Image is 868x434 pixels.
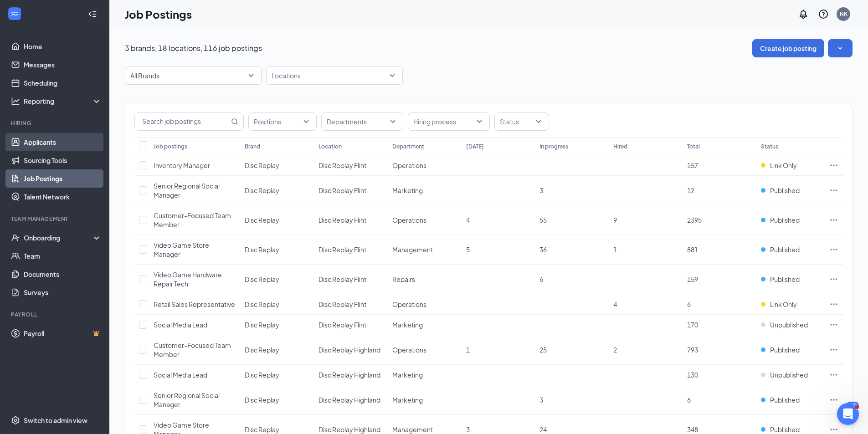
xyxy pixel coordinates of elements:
svg: Ellipses [829,215,838,225]
div: Department [392,143,424,150]
span: Disc Replay Flint [318,161,366,169]
a: Home [24,37,102,56]
td: Disc Replay Flint [314,205,388,235]
div: Job postings [154,143,187,150]
span: Disc Replay Flint [318,216,366,224]
span: 4 [466,216,470,224]
span: 348 [687,425,698,434]
p: 3 brands, 18 locations, 116 job postings [125,43,262,53]
span: Unpublished [770,320,808,329]
span: 1 [466,346,470,354]
td: Operations [388,155,462,176]
td: Disc Replay [240,335,314,365]
td: Disc Replay [240,385,314,415]
td: Disc Replay Flint [314,315,388,335]
span: 24 [539,425,547,434]
td: Marketing [388,385,462,415]
svg: WorkstreamLogo [10,9,19,18]
span: Published [770,275,800,284]
span: 36 [539,245,547,254]
span: Disc Replay [245,275,279,283]
span: Senior Regional Social Manager [154,182,220,199]
span: 2 [613,346,617,354]
span: 170 [687,321,698,329]
svg: Ellipses [829,395,838,404]
td: Disc Replay [240,205,314,235]
span: 12 [687,186,694,194]
span: 793 [687,346,698,354]
td: Marketing [388,365,462,385]
span: 6 [539,275,543,283]
td: Operations [388,205,462,235]
span: 130 [687,371,698,379]
svg: Ellipses [829,186,838,195]
span: Link Only [770,161,797,170]
span: Published [770,425,800,434]
span: 55 [539,216,547,224]
span: Published [770,186,800,195]
div: 390 [846,402,859,409]
td: Marketing [388,176,462,205]
svg: MagnifyingGlass [231,118,238,125]
span: Disc Replay Flint [318,300,366,308]
span: Customer-Focused Team Member [154,341,231,358]
span: Video Game Hardware Repair Tech [154,271,222,288]
a: Scheduling [24,74,102,92]
input: Search job postings [135,113,229,130]
span: Marketing [392,396,423,404]
td: Disc Replay [240,176,314,205]
td: Disc Replay Flint [314,235,388,265]
span: 3 [466,425,470,434]
span: Published [770,395,800,404]
span: Disc Replay [245,321,279,329]
span: 5 [466,245,470,254]
th: [DATE] [462,137,535,155]
span: Video Game Store Manager [154,241,209,258]
h1: Job Postings [125,6,192,22]
svg: Collapse [88,10,97,19]
span: 3 [539,186,543,194]
span: Disc Replay [245,396,279,404]
td: Disc Replay [240,315,314,335]
td: Disc Replay [240,235,314,265]
span: 2395 [687,216,702,224]
td: Disc Replay Highland [314,335,388,365]
span: Management [392,245,433,254]
span: Operations [392,300,426,308]
td: Disc Replay Flint [314,176,388,205]
svg: Ellipses [829,245,838,254]
span: 157 [687,161,698,169]
span: Link Only [770,300,797,309]
svg: Ellipses [829,370,838,379]
span: Disc Replay Flint [318,186,366,194]
div: Brand [245,143,260,150]
svg: Ellipses [829,275,838,284]
th: Hired [609,137,683,155]
span: Disc Replay [245,346,279,354]
td: Marketing [388,315,462,335]
svg: SmallChevronDown [836,44,845,53]
span: Senior Regional Social Manager [154,391,220,408]
svg: Ellipses [829,345,838,354]
svg: Analysis [11,97,20,106]
span: 881 [687,245,698,254]
td: Management [388,235,462,265]
th: In progress [535,137,609,155]
span: 1 [613,245,617,254]
span: Unpublished [770,370,808,379]
span: Published [770,345,800,354]
span: Disc Replay [245,161,279,169]
span: Social Media Lead [154,321,207,329]
svg: QuestionInfo [818,9,829,20]
svg: Ellipses [829,320,838,329]
span: Management [392,425,433,434]
span: 25 [539,346,547,354]
button: SmallChevronDown [828,39,853,57]
td: Disc Replay Flint [314,294,388,315]
span: Disc Replay [245,425,279,434]
td: Disc Replay [240,265,314,294]
td: Disc Replay Flint [314,155,388,176]
span: Disc Replay Highland [318,346,380,354]
span: Disc Replay Highland [318,371,380,379]
div: Switch to admin view [24,416,87,425]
